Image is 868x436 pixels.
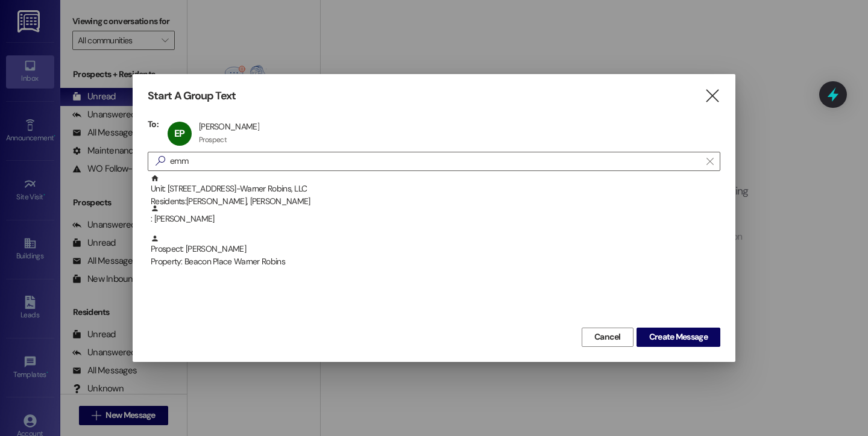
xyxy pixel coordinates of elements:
[199,121,259,132] div: [PERSON_NAME]
[170,153,700,170] input: Search for any contact or apartment
[148,234,720,264] div: Prospect: [PERSON_NAME]Property: Beacon Place Warner Robins
[704,90,720,102] i: 
[594,331,621,343] span: Cancel
[151,204,720,225] div: : [PERSON_NAME]
[151,174,720,208] div: Unit: [STREET_ADDRESS]-Warner Robins, LLC
[151,234,720,269] div: Prospect: [PERSON_NAME]
[151,195,720,208] div: Residents: [PERSON_NAME], [PERSON_NAME]
[706,157,713,166] i: 
[649,331,708,343] span: Create Message
[148,204,720,234] div: : [PERSON_NAME]
[151,155,170,167] i: 
[148,119,159,129] h3: To:
[582,328,634,347] button: Cancel
[637,328,720,347] button: Create Message
[174,127,184,140] span: EP
[148,89,236,103] h3: Start A Group Text
[148,174,720,204] div: Unit: [STREET_ADDRESS]-Warner Robins, LLCResidents:[PERSON_NAME], [PERSON_NAME]
[700,152,720,170] button: Clear text
[199,135,227,145] div: Prospect
[151,255,720,268] div: Property: Beacon Place Warner Robins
